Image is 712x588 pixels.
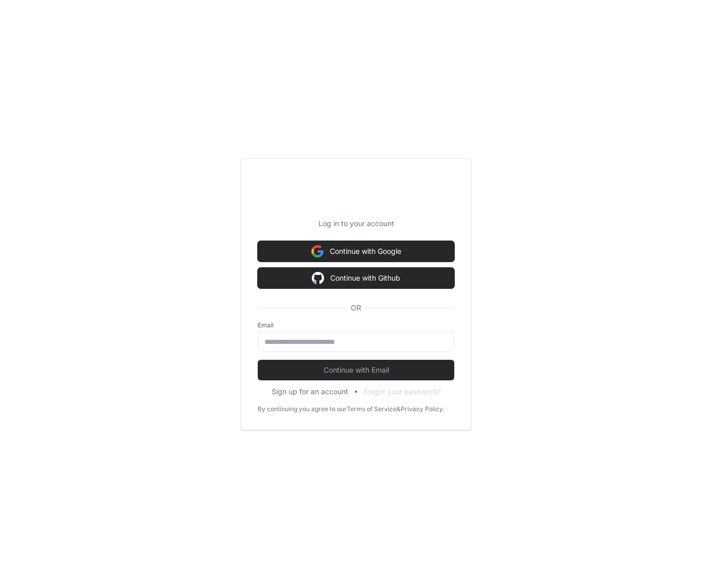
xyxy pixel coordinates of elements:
button: Continue with Google [258,241,454,262]
span: Continue with Email [258,365,454,375]
a: Privacy Policy. [401,405,444,413]
label: Email [258,321,454,329]
button: Continue with Github [258,268,454,288]
button: Forgot your password? [364,387,441,397]
div: By continuing you agree to our [258,405,347,413]
a: Terms of Service [347,405,397,413]
img: Sign in with google [312,268,324,288]
p: Log in to your account [258,218,454,229]
div: & [397,405,401,413]
button: Sign up for an account [272,387,348,397]
span: OR [347,303,365,313]
button: Continue with Email [258,360,454,380]
img: Sign in with google [311,241,324,262]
